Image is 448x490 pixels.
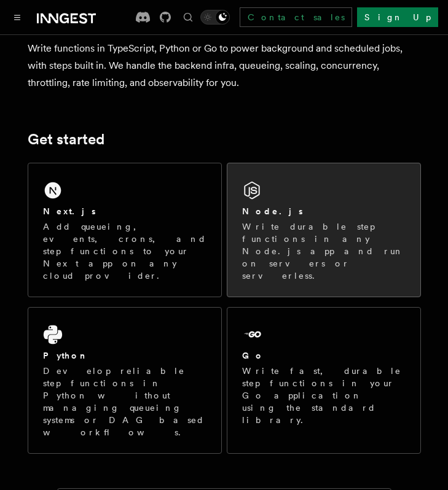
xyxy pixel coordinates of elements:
[43,220,206,282] p: Add queueing, events, crons, and step functions to your Next app on any cloud provider.
[43,365,206,438] p: Develop reliable step functions in Python without managing queueing systems or DAG based workflows.
[181,10,195,25] button: Find something...
[242,365,406,426] p: Write fast, durable step functions in your Go application using the standard library.
[357,7,438,27] a: Sign Up
[10,10,25,25] button: Toggle navigation
[242,349,264,362] h2: Go
[28,40,421,91] p: Write functions in TypeScript, Python or Go to power background and scheduled jobs, with steps bu...
[242,220,406,282] p: Write durable step functions in any Node.js app and run on servers or serverless.
[28,163,222,297] a: Next.jsAdd queueing, events, crons, and step functions to your Next app on any cloud provider.
[43,349,88,362] h2: Python
[200,10,230,25] button: Toggle dark mode
[227,307,421,454] a: GoWrite fast, durable step functions in your Go application using the standard library.
[28,131,104,148] a: Get started
[43,205,96,217] h2: Next.js
[28,307,222,454] a: PythonDevelop reliable step functions in Python without managing queueing systems or DAG based wo...
[240,7,352,27] a: Contact sales
[242,205,303,217] h2: Node.js
[227,163,421,297] a: Node.jsWrite durable step functions in any Node.js app and run on servers or serverless.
